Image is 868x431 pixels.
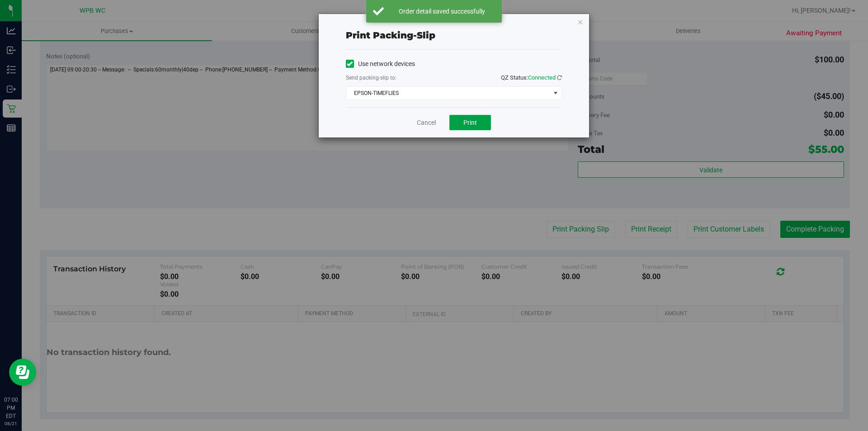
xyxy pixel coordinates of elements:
[9,359,36,386] iframe: Resource center
[346,30,435,41] span: Print packing-slip
[346,74,396,82] label: Send packing-slip to:
[463,119,477,126] span: Print
[389,7,495,16] div: Order detail saved successfully
[550,87,561,99] span: select
[528,74,556,81] span: Connected
[417,118,436,128] a: Cancel
[346,59,415,69] label: Use network devices
[501,74,562,81] span: QZ Status:
[346,87,550,99] span: EPSON-TIMEFLIES
[449,115,491,130] button: Print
